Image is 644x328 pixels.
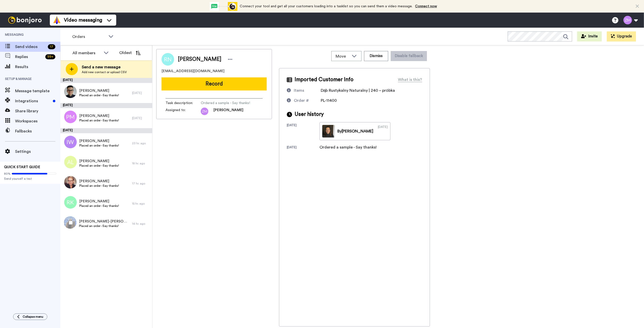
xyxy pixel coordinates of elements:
[294,87,304,93] div: Items
[166,108,201,115] span: Assigned to:
[4,165,40,169] span: QUICK START GUIDE
[132,202,150,206] div: 15 hr. ago
[23,315,43,319] span: Collapse menu
[79,144,119,148] span: Placed an order - Say thanks!
[162,53,174,66] img: Image of Roksana Napieralska
[15,149,60,155] span: Settings
[4,172,11,176] span: 80%
[15,108,60,114] span: Share library
[132,161,150,165] div: 18 hr. ago
[398,77,422,83] div: What is this?
[79,224,130,228] span: Placed an order - Say thanks!
[287,123,319,140] div: [DATE]
[295,76,353,83] span: Imported Customer Info
[319,144,377,150] div: Ordered a sample - Say thanks!
[322,125,335,137] img: 1ad16d12-48b4-4211-8d70-a946586d3e9e-thumb.jpg
[15,128,60,134] span: Fallbacks
[115,48,144,58] button: Oldest
[64,176,77,189] img: 19970e80-dad0-44b5-8760-183c148d90c6.jpg
[15,118,60,124] span: Workspaces
[60,128,152,133] div: [DATE]
[13,313,47,320] button: Collapse menu
[364,51,388,61] button: Dismiss
[321,88,395,92] span: Dąb Rustykalny Naturalny | 240 – próbka
[201,101,250,106] span: Ordered a sample - Say thanks!
[60,103,152,108] div: [DATE]
[287,145,319,150] div: [DATE]
[607,31,636,41] button: Upgrade
[79,184,119,188] span: Placed an order - Say thanks!
[79,219,130,224] span: [PERSON_NAME]-[PERSON_NAME]
[415,5,437,8] a: Connect now
[79,138,119,144] span: [PERSON_NAME]
[162,69,224,74] span: [EMAIL_ADDRESS][DOMAIN_NAME]
[60,78,152,83] div: [DATE]
[15,88,60,94] span: Message template
[391,51,427,61] button: Disable fallback
[79,159,119,164] span: [PERSON_NAME]
[15,44,46,50] span: Send videos
[166,101,201,106] span: Task description :
[319,122,390,140] a: By[PERSON_NAME][DATE]
[64,85,77,98] img: 786a6901-eb24-4acf-a465-0585d3bcae30.jpg
[48,44,55,49] div: 17
[295,111,324,118] span: User history
[64,17,102,24] span: Video messaging
[132,222,150,226] div: 14 hr. ago
[79,204,119,208] span: Placed an order - Say thanks!
[82,64,127,70] span: Send a new message
[64,156,77,168] img: al.png
[132,116,150,120] div: [DATE]
[378,125,388,137] div: [DATE]
[240,5,413,8] span: Connect your tool and get all your customers loading into a tasklist so you can send them a video...
[213,108,243,115] span: [PERSON_NAME]
[79,164,119,168] span: Placed an order - Say thanks!
[53,16,61,24] img: vm-color.svg
[336,53,349,59] span: Move
[79,88,119,93] span: [PERSON_NAME]
[132,181,150,185] div: 17 hr. ago
[210,2,237,11] div: animation
[79,179,119,184] span: [PERSON_NAME]
[4,177,56,181] span: Send yourself a test
[6,17,44,24] img: bj-logo-header-white.svg
[82,70,127,74] span: Add new contact or upload CSV
[178,56,221,63] span: [PERSON_NAME]
[15,98,51,104] span: Integrations
[577,31,602,41] button: Invite
[64,196,77,209] img: rk.png
[132,91,150,95] div: [DATE]
[132,141,150,145] div: 23 hr. ago
[201,108,208,115] img: zm.png
[64,136,77,148] img: iw.png
[72,50,101,56] div: All members
[72,34,106,40] span: Orders
[15,64,60,70] span: Results
[15,54,43,60] span: Replies
[79,93,119,97] span: Placed an order - Say thanks!
[337,128,373,134] div: By [PERSON_NAME]
[64,111,77,123] img: pm.png
[79,199,119,204] span: [PERSON_NAME]
[79,113,119,118] span: [PERSON_NAME]
[162,77,267,90] button: Record
[45,54,55,59] div: 99 +
[79,118,119,122] span: Placed an order - Say thanks!
[294,98,309,104] div: Order #
[321,99,337,103] span: PL-11400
